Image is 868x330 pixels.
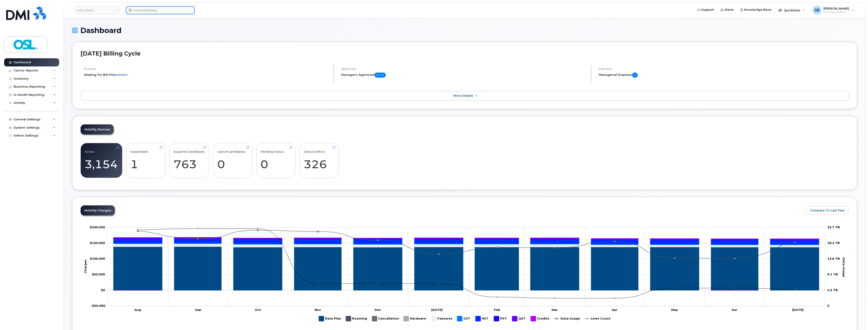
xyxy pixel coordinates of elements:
[90,257,105,260] tspan: $100,000
[114,237,819,290] g: Credits
[134,308,141,312] tspan: Aug
[732,308,737,312] tspan: Jun
[90,225,105,229] tspan: $200,000
[531,314,550,323] g: Credits
[671,308,678,312] tspan: May
[552,308,558,312] tspan: Mar
[91,304,105,307] tspan: -$50,000
[828,288,838,292] tspan: 4.5 TB
[319,314,611,323] g: Legend
[260,145,291,175] a: Pending Status 0
[217,145,248,175] a: Cancel Candidates 0
[304,145,334,175] a: Data Conflicts 326
[828,257,840,260] tspan: 13.6 TB
[84,67,330,71] h4: Process
[195,308,201,312] tspan: Sep
[346,314,368,323] g: Roaming
[90,225,105,229] g: $0
[828,225,840,229] tspan: 22.7 TB
[90,241,105,245] g: $0
[512,314,526,323] g: QST
[84,259,87,273] tspan: Charges
[81,50,849,57] h2: [DATE] Billing Cycle
[114,239,819,244] g: HST
[114,244,819,247] g: Features
[85,145,118,175] a: Active 3,154
[494,314,508,323] g: PST
[92,272,105,276] g: $0
[114,246,819,247] g: Roaming
[341,73,587,78] h5: Managers Approved
[372,314,399,323] g: Cancellation
[457,314,471,323] g: GST
[114,247,819,290] g: Rate Plan
[90,241,105,245] tspan: $150,000
[632,73,638,78] span: 0
[585,314,611,323] g: Lines Count
[828,304,830,307] tspan: 0
[341,67,587,71] h4: Approvals
[375,73,386,78] span: 0 of 0
[842,258,846,277] tspan: Data Usage
[404,314,427,323] g: Hardware
[599,67,849,71] h4: Disputes
[84,73,330,77] li: Waiting for Bill Files
[431,308,443,312] tspan: [DATE]
[114,237,819,240] g: QST
[174,145,205,175] a: Suspend Candidates 763
[431,314,453,323] g: Features
[92,272,105,276] tspan: $50,000
[453,94,473,97] span: More Details
[131,145,161,175] a: Suspended 1
[375,308,381,312] tspan: Dec
[72,26,857,34] h1: Dashboard
[101,288,105,292] tspan: $0
[599,73,849,78] h5: Managerial Disputes
[494,308,500,312] tspan: Feb
[255,308,261,312] tspan: Oct
[319,314,341,323] g: Rate Plan
[315,308,321,312] tspan: Nov
[554,314,580,323] g: Data Usage
[612,308,618,312] tspan: Apr
[792,308,804,312] tspan: [DATE]
[476,314,490,323] g: HST
[114,239,819,240] g: PST
[828,272,838,276] tspan: 9.1 TB
[114,243,819,245] g: GST
[806,206,849,214] button: Compare To Last Year
[90,257,105,260] g: $0
[828,241,840,245] tspan: 18.2 TB
[81,124,114,135] a: Mobility Devices
[91,304,105,307] g: $0
[116,73,128,76] a: details
[81,206,115,216] a: Mobility Charges
[810,208,845,213] span: Compare To Last Year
